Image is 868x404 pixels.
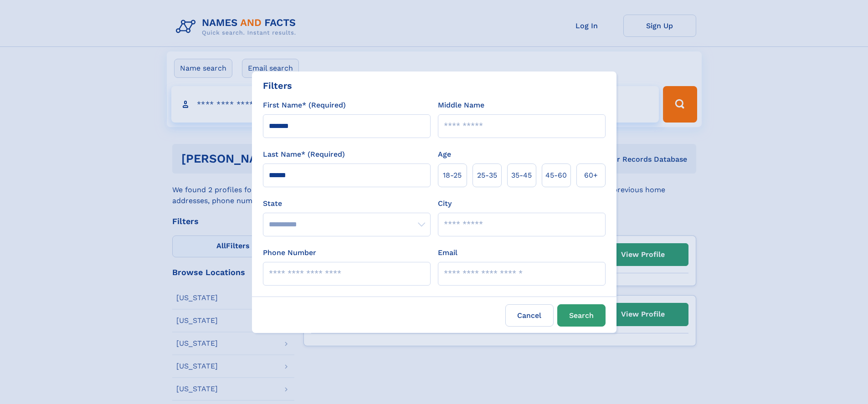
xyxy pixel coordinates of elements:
label: Phone Number [263,247,316,258]
label: Age [438,149,451,160]
label: State [263,198,431,209]
span: 60+ [584,170,598,181]
label: Middle Name [438,100,484,111]
label: Last Name* (Required) [263,149,345,160]
span: 25‑35 [477,170,497,181]
span: 35‑45 [511,170,532,181]
span: 45‑60 [545,170,567,181]
label: City [438,198,452,209]
span: 18‑25 [443,170,462,181]
button: Search [557,304,606,327]
label: Email [438,247,457,258]
label: First Name* (Required) [263,100,346,111]
div: Filters [263,79,292,92]
label: Cancel [505,304,554,327]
